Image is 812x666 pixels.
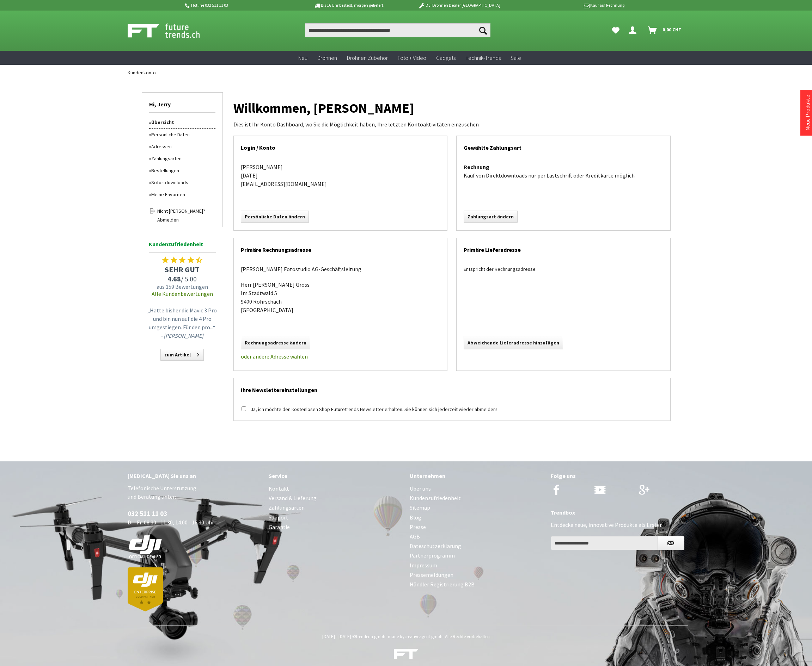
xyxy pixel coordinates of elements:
a: 032 511 11 03 [128,509,167,518]
p: Entdecke neue, innovative Produkte als Erster. [551,521,685,529]
a: Dateschutzerklärung [410,541,544,551]
span: Neu [298,54,307,61]
span: 0,00 CHF [663,24,681,35]
p: [PERSON_NAME] [DATE] [EMAIL_ADDRESS][DOMAIN_NAME] [241,163,440,188]
span: Foto + Video [398,54,426,61]
a: Alle Kundenbewertungen [152,290,213,297]
span: Drohnen [317,54,337,61]
a: zum Artikel [160,349,204,361]
span: Abmelden [157,216,215,223]
a: Händler Registrierung B2B [410,580,544,589]
div: [DATE] - [DATE] © - made by - Alle Rechte vorbehalten [130,634,683,640]
span: Technik-Trends [465,54,501,61]
span: Gross [296,281,310,288]
a: Nicht [PERSON_NAME]? Abmelden [149,204,215,223]
a: Kundenkonto [124,65,159,80]
span: Herr [241,281,252,288]
a: Blog [410,513,544,522]
p: Kauf von Direktdownloads nur per Lastschrift oder Kreditkarte möglich [464,163,663,180]
p: Bis 16 Uhr bestellt, morgen geliefert. [294,1,404,10]
div: Unternehmen [410,471,544,480]
a: Persönliche Daten [149,129,215,141]
span: Kundenzufriedenheit [149,239,216,253]
a: Pressemeldungen [410,570,544,580]
a: Adressen [149,141,215,153]
span: Rohrschach [253,298,282,305]
p: Dies ist Ihr Konto Dashboard, wo Sie die Möglichkeit haben, Ihre letzten Kontoaktivitäten einzusehen [233,120,671,129]
a: Drohnen [312,51,342,65]
div: Service [269,471,403,480]
button: Suchen [476,23,490,37]
h2: Login / Konto [241,136,440,156]
a: Presse [410,522,544,532]
span: 9400 [241,298,252,305]
label: Ja, ich möchte den kostenlosen Shop Futuretrends Newsletter erhalten. Sie können sich jederzeit w... [251,406,497,412]
span: Sale [511,54,521,61]
a: Meine Favoriten [149,188,215,200]
strong: Rechnung [464,163,489,170]
span: Drohnen Zubehör [347,54,388,61]
span: aus 159 Bewertungen [145,283,219,290]
p: - [241,265,440,273]
a: Zahlungsarten [149,153,215,164]
p: Kauf auf Rechnung [514,1,624,10]
a: Zahlungsarten [269,503,403,512]
a: Sale [506,51,526,65]
a: Kundenzufriedenheit [410,493,544,503]
span: Nicht [157,208,168,214]
img: white-dji-schweiz-logo-official_140x140.png [128,535,163,559]
a: Technik-Trends [460,51,506,65]
a: Gadgets [431,51,460,65]
a: Drohnen Zubehör [342,51,393,65]
div: Entspricht der Rechnungsadresse [464,265,663,273]
div: Folge uns [551,471,685,480]
img: dji-partner-enterprise_goldLoJgYOWPUIEBO.png [128,567,163,611]
a: Übersicht [149,116,215,129]
p: Hotline 032 511 11 03 [184,1,294,10]
span: [PERSON_NAME]? [169,208,205,214]
a: Versand & Lieferung [269,493,403,503]
span: [GEOGRAPHIC_DATA] [241,306,293,313]
p: Telefonische Unterstützung und Beratung unter: Di - Fr: 08:30 - 11.30, 14.00 - 16.30 Uhr [128,484,262,611]
div: [MEDICAL_DATA] Sie uns an [128,471,262,480]
a: Zahlungsart ändern [464,211,518,223]
img: Shop Futuretrends - zur Startseite wechseln [128,22,215,39]
a: Hi, Jerry - Dein Konto [626,23,642,37]
span: SEHR GUT [145,264,219,274]
a: AGB [410,532,544,541]
a: trenderia gmbh [356,634,385,640]
em: [PERSON_NAME] [164,332,203,339]
span: Gadgets [436,54,456,61]
input: Produkt, Marke, Kategorie, EAN, Artikelnummer… [305,23,490,37]
h2: Gewählte Zahlungsart [464,136,663,156]
a: Persönliche Daten ändern [241,211,309,223]
span: [PERSON_NAME] [253,281,295,288]
a: Sitemap [410,503,544,512]
span: Hi, Jerry [149,93,215,113]
a: Garantie [269,522,403,532]
span: Im Stadtwald 5 [241,290,277,297]
h2: Primäre Rechnungsadresse [241,238,440,258]
div: Trendbox [551,508,685,517]
a: Foto + Video [393,51,431,65]
input: Ihre E-Mail Adresse [551,536,658,550]
p: „Hatte bisher die Mavic 3 Pro und bin nun auf die 4 Pro umgestiegen. Für den pro...“ – [147,306,218,340]
span: 4.68 [167,274,181,283]
a: Bestellungen [149,164,215,176]
a: Kontakt [269,484,403,493]
a: Neu [293,51,312,65]
button: Newsletter abonnieren [658,536,684,550]
h1: Willkommen, [PERSON_NAME] [233,96,671,120]
a: Support [269,513,403,522]
a: Sofortdownloads [149,176,215,188]
span: / 5.00 [145,274,219,283]
a: Rechnungsadresse ändern [241,336,310,349]
a: oder andere Adresse wählen [241,353,308,360]
a: Warenkorb [645,23,685,37]
a: DJI Drohnen, Trends & Gadgets Shop [394,649,419,662]
span: Geschäftsleitung [320,266,361,273]
img: ft-white-trans-footer.png [394,649,419,660]
a: Abweichende Lieferadresse hinzufügen [464,336,563,349]
h2: Ihre Newslettereinstellungen [241,378,663,398]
